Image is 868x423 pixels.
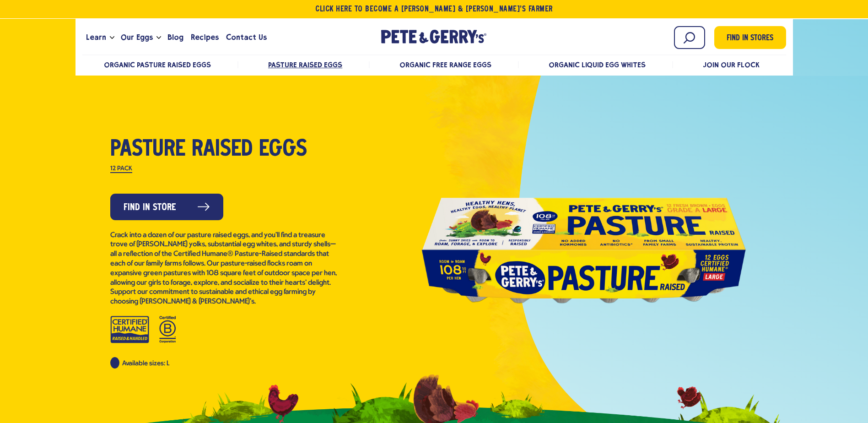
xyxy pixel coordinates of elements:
[714,26,786,49] a: Find in Stores
[191,32,219,43] span: Recipes
[82,25,110,50] a: Learn
[164,25,187,50] a: Blog
[187,25,222,50] a: Recipes
[167,32,183,43] span: Blog
[104,60,211,69] a: Organic Pasture Raised Eggs
[86,32,106,43] span: Learn
[117,25,156,50] a: Our Eggs
[110,138,339,162] h1: Pasture Raised Eggs
[727,33,773,45] span: Find in Stores
[121,32,153,43] span: Our Eggs
[549,60,646,69] a: Organic Liquid Egg Whites
[222,25,270,50] a: Contact Us
[399,60,491,69] a: Organic Free Range Eggs
[674,26,705,49] input: Search
[124,201,176,215] span: Find in Store
[110,36,114,39] button: Open the dropdown menu for Learn
[110,194,223,220] a: Find in Store
[82,54,786,74] nav: desktop product menu
[156,36,161,39] button: Open the dropdown menu for Our Eggs
[122,360,169,367] span: Available sizes: L
[703,60,760,69] a: Join Our Flock
[110,166,132,173] label: 12 Pack
[268,60,342,69] a: Pasture Raised Eggs
[226,32,267,43] span: Contact Us
[110,231,339,307] p: Crack into a dozen of our pasture raised eggs, and you’ll find a treasure trove of [PERSON_NAME] ...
